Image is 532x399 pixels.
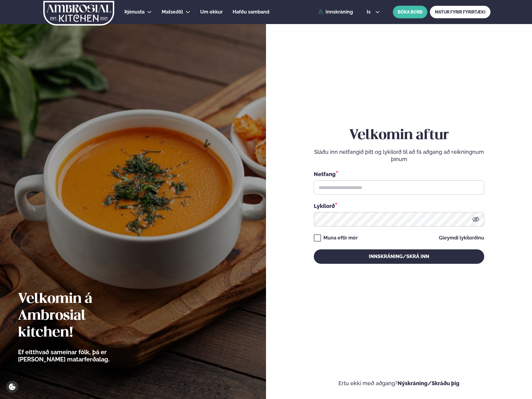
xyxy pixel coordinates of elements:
a: Cookie settings [6,381,18,393]
span: Matseðill [162,9,183,15]
span: Hafðu samband [233,9,269,15]
span: is [367,10,372,14]
img: logo [43,1,115,26]
a: Gleymdi lykilorðinu [439,236,484,240]
span: Þjónusta [124,9,145,15]
span: Um okkur [200,9,223,15]
button: BÓKA BORÐ [393,6,427,18]
button: Innskráning/Skrá inn [314,249,484,264]
p: Ef eitthvað sameinar fólk, þá er [PERSON_NAME] matarferðalag. [18,349,143,363]
button: is [362,10,384,14]
h2: Velkomin á Ambrosial kitchen! [18,291,143,341]
div: Lykilorð [314,202,484,210]
p: Ertu ekki með aðgang? [284,380,514,387]
a: Um okkur [200,8,223,16]
h2: Velkomin aftur [314,127,484,144]
div: Netfang [314,170,484,178]
a: Þjónusta [124,8,145,16]
a: Innskráning [318,9,353,15]
a: Hafðu samband [233,8,269,16]
a: Matseðill [162,8,183,16]
a: Nýskráning/Skráðu þig [398,380,460,386]
a: MATUR FYRIR FYRIRTÆKI [430,6,491,18]
p: Sláðu inn netfangið þitt og lykilorð til að fá aðgang að reikningnum þínum [314,148,484,163]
